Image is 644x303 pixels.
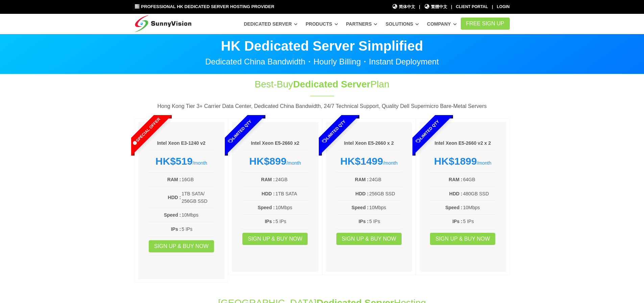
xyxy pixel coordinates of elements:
[306,18,338,30] a: Products
[392,4,415,10] a: 简体中文
[156,156,193,167] strong: HK$519
[244,18,297,30] a: Dedicated Server
[141,4,274,9] span: Professional HK Dedicated Server Hosting Provider
[463,190,496,198] td: 480GB SSD
[275,203,308,212] td: 10Mbps
[346,18,378,30] a: Partners
[275,190,308,198] td: 1TB SATA
[171,226,181,232] b: IPs :
[242,233,308,245] a: Sign up & Buy Now
[181,211,214,219] td: 10Mbps
[148,155,215,167] div: /month
[275,217,308,225] td: 5 IPs
[430,233,495,245] a: Sign up & Buy Now
[181,225,214,233] td: 5 IPs
[149,240,214,252] a: Sign up & Buy Now
[463,217,496,225] td: 5 IPs
[449,177,462,182] b: RAM :
[355,177,368,182] b: RAM :
[449,191,462,196] b: HDD :
[445,205,462,210] b: Speed :
[359,219,369,224] b: IPs :
[265,219,275,224] b: IPs :
[369,175,402,184] td: 24GB
[164,212,181,218] b: Speed :
[336,155,402,167] div: /month
[369,203,402,212] td: 10Mbps
[181,175,214,184] td: 16GB
[463,203,496,212] td: 10Mbps
[261,177,275,182] b: RAM :
[210,78,435,91] h1: Best-Buy Plan
[293,79,371,89] span: Dedicated Server
[451,4,452,10] li: |
[212,103,268,160] span: Limited Qty
[424,4,447,10] a: 繁體中文
[340,156,383,167] strong: HK$1499
[463,175,496,184] td: 64GB
[118,103,174,160] span: Special Offer
[262,191,275,196] b: HDD :
[305,103,362,160] span: Limited Qty
[258,205,275,210] b: Speed :
[135,58,510,66] p: Dedicated China Bandwidth・Hourly Billing・Instant Deployment
[369,217,402,225] td: 5 IPs
[369,190,402,198] td: 256GB SSD
[497,4,510,9] a: Login
[427,18,457,30] a: Company
[249,156,286,167] strong: HK$899
[430,155,496,167] div: /month
[275,175,308,184] td: 24GB
[434,156,477,167] strong: HK$1899
[419,4,420,10] li: |
[352,205,369,210] b: Speed :
[242,155,308,167] div: /month
[456,4,488,9] a: Client Portal
[167,177,181,182] b: RAM :
[461,18,510,30] a: FREE Sign Up
[168,195,181,200] b: HDD :
[492,4,493,10] li: |
[148,140,215,147] h6: Intel Xeon E3-1240 v2
[242,140,308,147] h6: Intel Xeon E5-2660 x2
[135,39,510,53] p: HK Dedicated Server Simplified
[336,140,402,147] h6: Intel Xeon E5-2660 x 2
[336,233,402,245] a: Sign up & Buy Now
[135,102,510,111] p: Hong Kong Tier 3+ Carrier Data Center, Dedicated China Bandwidth, 24/7 Technical Support, Quality...
[430,140,496,147] h6: Intel Xeon E5-2660 v2 x 2
[181,190,214,205] td: 1TB SATA/ 256GB SSD
[355,191,368,196] b: HDD :
[385,18,419,30] a: Solutions
[399,103,456,160] span: Limited Qty
[452,219,462,224] b: IPs :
